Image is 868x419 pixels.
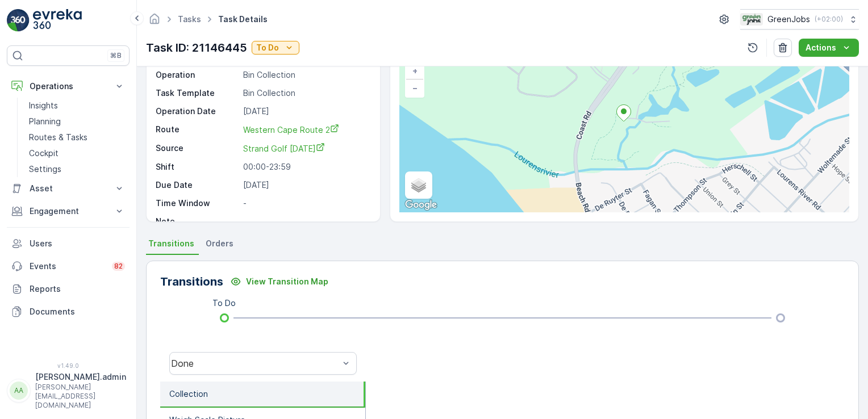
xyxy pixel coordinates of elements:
button: Operations [7,75,130,98]
img: logo_light-DOdMpM7g.png [33,9,82,32]
a: Documents [7,300,130,323]
p: Asset [30,183,107,194]
a: Homepage [148,17,161,27]
span: + [412,66,418,76]
a: Zoom Out [406,79,423,97]
p: Bin Collection [243,69,368,81]
button: AA[PERSON_NAME].admin[PERSON_NAME][EMAIL_ADDRESS][DOMAIN_NAME] [7,371,130,410]
p: Cockpit [29,148,59,159]
p: ⌘B [110,51,122,60]
p: [DATE] [243,179,368,191]
p: Shift [156,161,239,173]
p: Settings [29,164,61,175]
span: Transitions [148,238,194,249]
p: [PERSON_NAME][EMAIL_ADDRESS][DOMAIN_NAME] [35,383,126,410]
a: Tasks [178,14,201,24]
p: Source [156,143,239,154]
a: Routes & Tasks [24,129,130,145]
p: Operations [30,81,107,92]
p: [PERSON_NAME].admin [35,371,126,383]
p: View Transition Map [246,276,328,287]
p: ( +02:00 ) [815,15,843,24]
a: Users [7,232,130,255]
p: Users [30,238,125,249]
p: Operation [156,69,239,81]
p: Reports [30,283,125,295]
button: Asset [7,177,130,200]
a: Strand Golf Friday [243,143,368,154]
p: 00:00-23:59 [243,161,368,173]
button: Actions [799,39,859,57]
p: Task ID: 21146445 [146,39,247,56]
p: To Do [256,42,279,53]
span: Western Cape Route 2 [243,125,339,135]
p: Engagement [30,206,107,217]
p: 82 [114,262,123,271]
p: Insights [29,100,58,111]
img: logo [7,9,30,32]
p: Actions [806,42,836,53]
p: To Do [212,298,236,309]
p: Transitions [160,273,223,290]
p: Task Template [156,87,239,99]
p: Documents [30,306,125,317]
img: Google [402,198,440,212]
a: Reports [7,278,130,300]
div: AA [10,382,28,400]
span: Task Details [216,14,270,25]
p: Operation Date [156,106,239,117]
span: v 1.49.0 [7,362,130,369]
p: [DATE] [243,106,368,117]
img: Green_Jobs_Logo.png [740,13,763,26]
button: To Do [252,41,299,55]
a: Events82 [7,255,130,278]
a: Insights [24,98,130,114]
p: Bin Collection [243,87,368,99]
button: View Transition Map [223,273,335,291]
p: Time Window [156,198,239,209]
span: − [412,83,418,93]
p: Planning [29,116,61,127]
p: - [243,216,368,227]
p: Note [156,216,239,227]
button: GreenJobs(+02:00) [740,9,859,30]
a: Zoom In [406,62,423,79]
p: Routes & Tasks [29,132,87,143]
span: Orders [206,238,233,249]
a: Layers [406,173,431,198]
a: Open this area in Google Maps (opens a new window) [402,198,440,212]
p: Collection [169,388,208,400]
p: Due Date [156,179,239,191]
p: Route [156,124,239,136]
button: Engagement [7,200,130,223]
p: GreenJobs [767,14,810,25]
p: - [243,198,368,209]
a: Western Cape Route 2 [243,124,368,136]
a: Settings [24,161,130,177]
span: Strand Golf [DATE] [243,144,325,153]
p: Events [30,261,105,272]
a: Planning [24,114,130,129]
div: Done [171,358,339,368]
a: Cockpit [24,145,130,161]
